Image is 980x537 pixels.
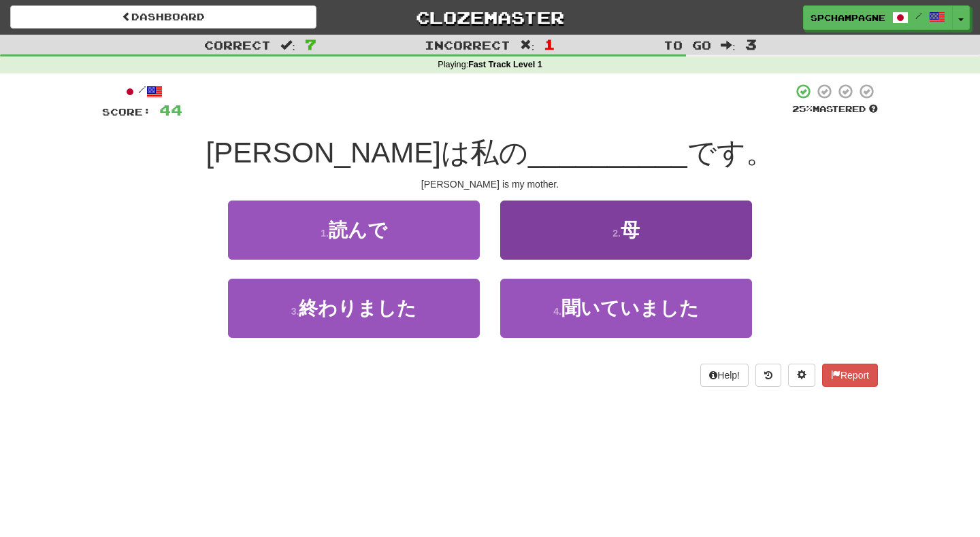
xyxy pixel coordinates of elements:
small: 4 . [553,306,561,317]
a: Clozemaster [337,5,643,29]
span: 母 [621,220,640,241]
span: Correct [204,38,271,52]
span: : [721,39,736,51]
button: Round history (alt+y) [755,364,781,387]
span: Incorrect [425,38,510,52]
div: [PERSON_NAME] is my mother. [102,177,878,191]
span: 3 [745,36,757,52]
span: 1 [544,36,555,52]
span: 7 [305,36,316,52]
button: Help! [700,364,749,387]
small: 2 . [612,228,621,239]
button: Report [822,364,878,387]
a: spchampagne / [803,5,953,30]
span: __________ [528,137,687,169]
span: です。 [687,137,774,169]
button: 4.聞いていました [500,279,752,338]
span: Score: [102,106,151,118]
span: 読んで [329,220,387,241]
button: 2.母 [500,201,752,260]
span: / [915,11,922,20]
a: Dashboard [10,5,316,29]
div: / [102,83,182,100]
span: 聞いていました [561,298,699,319]
button: 1.読んで [228,201,480,260]
strong: Fast Track Level 1 [468,60,542,69]
span: : [520,39,535,51]
div: Mastered [792,103,878,116]
small: 3 . [291,306,299,317]
span: [PERSON_NAME]は私の [206,137,527,169]
span: 終わりました [299,298,416,319]
button: 3.終わりました [228,279,480,338]
span: 44 [159,101,182,118]
span: : [280,39,295,51]
span: spchampagne [811,12,885,24]
small: 1 . [321,228,329,239]
span: 25 % [792,103,813,114]
span: To go [664,38,711,52]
